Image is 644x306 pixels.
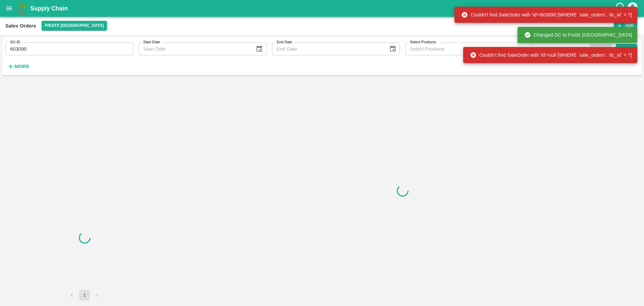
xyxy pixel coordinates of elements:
div: Sales Orders [5,21,36,30]
div: Changed DC to FruitX [GEOGRAPHIC_DATA] [524,29,632,41]
label: SO ID [10,40,20,45]
input: Select Products [407,45,520,53]
button: open drawer [1,1,17,16]
input: Start Date [139,43,250,55]
input: End Date [272,43,384,55]
button: Choose date [253,43,266,55]
label: End Date [277,40,292,45]
button: page 1 [79,290,90,301]
a: Supply Chain [30,4,615,13]
b: Supply Chain [30,5,68,12]
button: More [5,61,31,72]
div: account of current user [627,1,639,15]
nav: pagination navigation [65,290,104,301]
label: Select Products [410,40,436,45]
label: Start Date [143,40,160,45]
img: logo [17,2,30,15]
div: Couldn't find SaleOrder with 'id'=null [WHERE `sale_orders`.`dc_id` = ?] [470,49,632,61]
input: Enter SO ID [5,43,133,55]
strong: More [14,64,30,69]
button: Select DC [42,21,107,31]
div: customer-support [615,2,627,14]
button: Choose date [386,43,399,55]
div: Couldn't find SaleOrder with 'id'=603090 [WHERE `sale_orders`.`dc_id` = ?] [461,9,632,21]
